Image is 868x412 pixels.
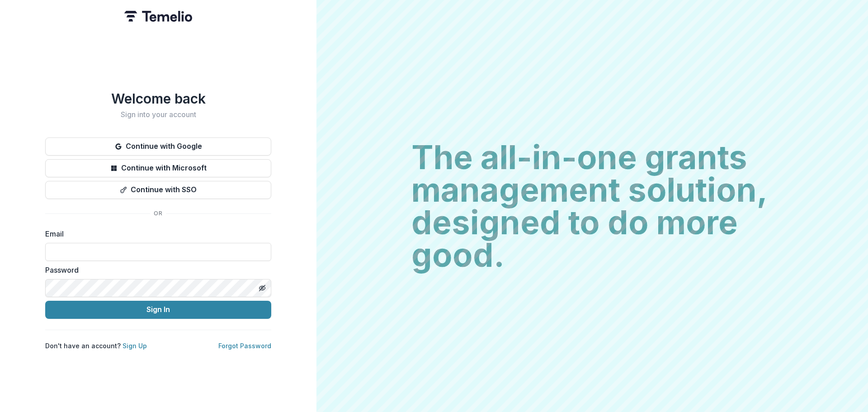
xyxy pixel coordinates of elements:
button: Continue with SSO [45,181,271,199]
label: Password [45,265,266,275]
a: Forgot Password [218,342,271,350]
button: Toggle password visibility [255,281,269,295]
h2: Sign into your account [45,110,271,119]
button: Continue with Google [45,137,271,156]
button: Continue with Microsoft [45,159,271,177]
button: Sign In [45,301,271,319]
h1: Welcome back [45,90,271,107]
p: Don't have an account? [45,341,147,350]
img: Temelio [124,11,192,22]
label: Email [45,228,266,239]
a: Sign Up [123,342,147,350]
